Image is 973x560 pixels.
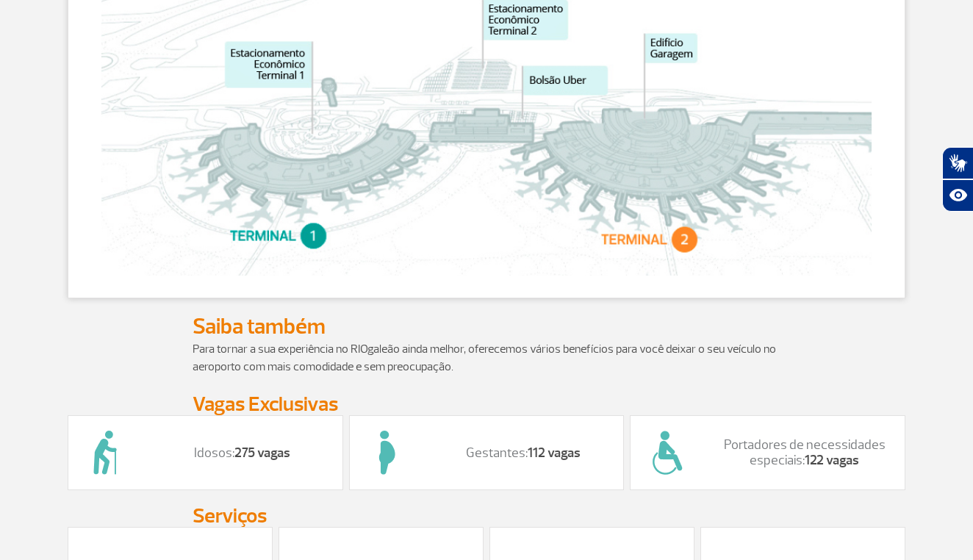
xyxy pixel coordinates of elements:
img: 6.png [631,416,704,489]
strong: 122 vagas [805,452,859,469]
p: Portadores de necessidades especiais: [719,437,890,469]
strong: 112 vagas [528,445,581,462]
strong: 275 vagas [234,445,290,462]
h3: Serviços [193,505,780,527]
h3: Vagas Exclusivas [193,393,780,415]
img: 8.png [68,416,142,489]
img: 5.png [350,416,423,489]
button: Abrir recursos assistivos. [942,179,973,212]
p: Gestantes: [438,445,609,462]
button: Abrir tradutor de língua de sinais. [942,147,973,179]
p: Para tornar a sua experiência no RIOgaleão ainda melhor, oferecemos vários benefícios para você d... [193,340,780,376]
p: Idosos: [157,445,328,462]
h2: Saiba também [193,313,780,340]
div: Plugin de acessibilidade da Hand Talk. [942,147,973,212]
